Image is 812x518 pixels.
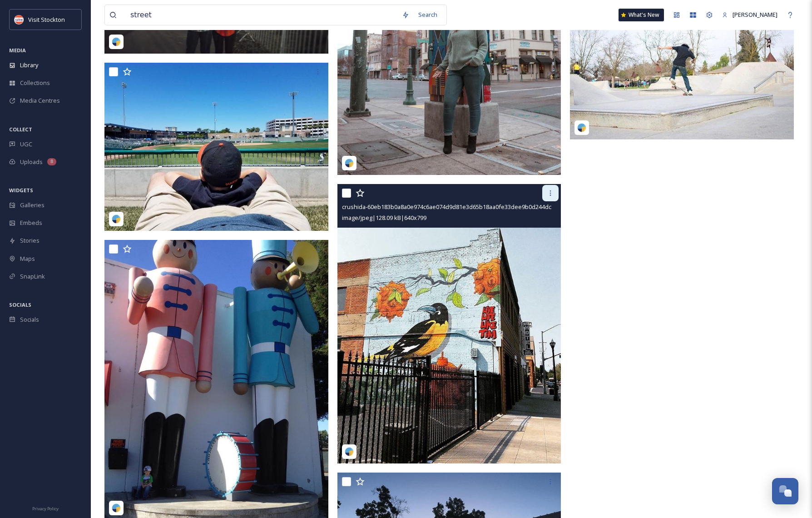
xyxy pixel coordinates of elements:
span: UGC [20,140,32,149]
div: Search [414,6,442,24]
span: image/jpeg | 128.09 kB | 640 x 799 [342,214,426,222]
a: What's New [619,9,664,21]
span: [PERSON_NAME] [733,10,777,19]
img: snapsea-logo.png [112,503,121,513]
span: Library [20,61,38,70]
img: unnamed.jpeg [15,15,24,24]
span: Galleries [20,201,45,209]
img: 9ac68070385efdcdcdea6052a4ba51b26524a3639eda284bb3c06d072b8561a7.jpg [104,63,328,231]
span: MEDIA [9,47,26,54]
img: crushida-60eb183b0a8a0e974c6ae074d9d81e3d65b18aa0fe33dee9b0d244dc214be735.jpg [337,184,561,463]
a: Privacy Policy [32,503,59,513]
span: SnapLink [20,272,45,281]
span: Maps [20,254,35,263]
span: Visit Stockton [28,15,65,24]
span: Collections [20,79,50,87]
button: Open Chat [772,478,798,504]
span: Privacy Policy [32,506,59,512]
span: SOCIALS [9,301,31,308]
a: [PERSON_NAME] [718,6,782,24]
div: 8 [47,158,56,165]
span: Embeds [20,219,42,227]
span: WIDGETS [9,187,33,194]
span: crushida-60eb183b0a8a0e974c6ae074d9d81e3d65b18aa0fe33dee9b0d244dc214be735.jpg [342,202,587,211]
input: Search your library [126,5,397,25]
span: Stories [20,236,40,245]
img: snapsea-logo.png [577,123,586,132]
img: snapsea-logo.png [345,447,354,456]
img: snapsea-logo.png [112,37,121,46]
img: snapsea-logo.png [345,159,354,168]
span: Uploads [20,158,43,166]
img: snapsea-logo.png [112,214,121,224]
span: COLLECT [9,126,32,133]
span: Socials [20,315,39,324]
span: Media Centres [20,96,60,105]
